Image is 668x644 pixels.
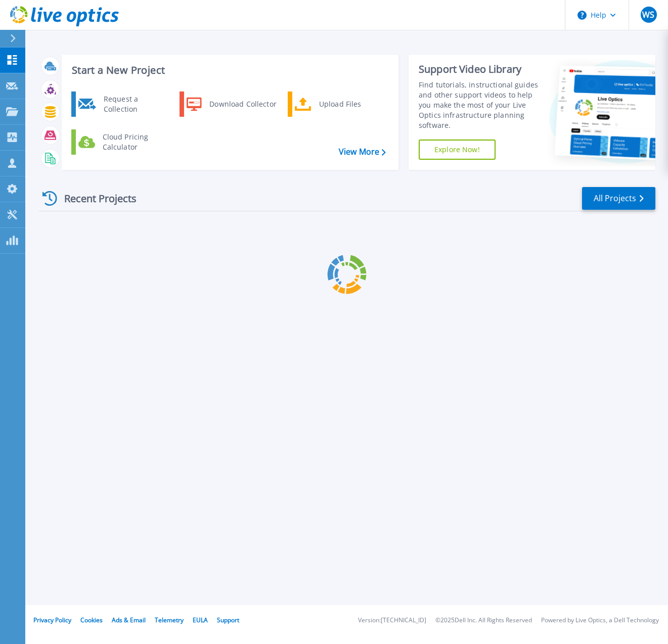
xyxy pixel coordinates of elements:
div: Upload Files [314,94,389,114]
a: EULA [193,616,208,624]
div: Find tutorials, instructional guides and other support videos to help you make the most of your L... [419,80,541,130]
a: Upload Files [288,91,391,117]
a: Privacy Policy [33,616,71,624]
a: Cloud Pricing Calculator [71,129,175,155]
li: Version: [TECHNICAL_ID] [358,617,426,624]
div: Download Collector [204,94,281,114]
a: Download Collector [180,91,283,117]
a: Request a Collection [71,91,175,117]
div: Recent Projects [39,186,150,211]
a: Ads & Email [112,616,146,624]
span: WS [642,11,654,19]
a: View More [339,147,386,157]
div: Cloud Pricing Calculator [98,132,172,152]
h3: Start a New Project [72,65,385,76]
li: Powered by Live Optics, a Dell Technology [541,617,659,624]
li: © 2025 Dell Inc. All Rights Reserved [435,617,532,624]
a: Explore Now! [419,140,496,160]
div: Support Video Library [419,63,541,76]
a: Support [217,616,239,624]
a: All Projects [582,187,655,210]
div: Request a Collection [99,94,172,114]
a: Cookies [80,616,103,624]
a: Telemetry [155,616,184,624]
